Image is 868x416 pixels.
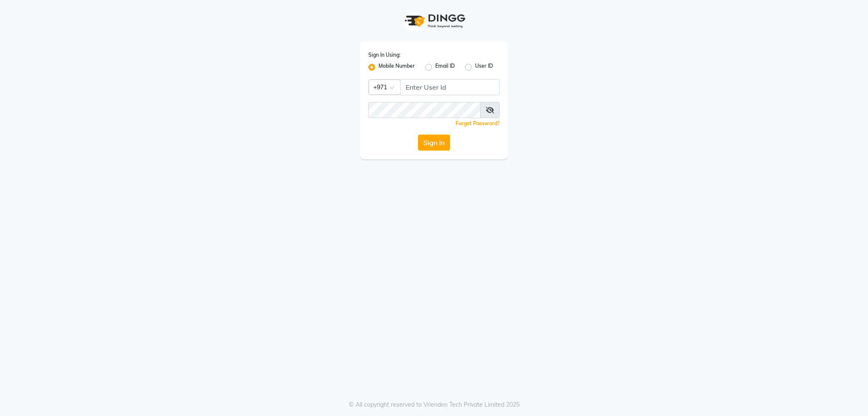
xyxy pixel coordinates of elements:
[368,51,401,59] label: Sign In Using:
[418,135,450,151] button: Sign In
[400,8,468,33] img: logo1.svg
[475,62,493,72] label: User ID
[435,62,455,72] label: Email ID
[368,102,481,118] input: Username
[400,79,500,95] input: Username
[456,120,500,127] a: Forgot Password?
[378,62,415,72] label: Mobile Number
